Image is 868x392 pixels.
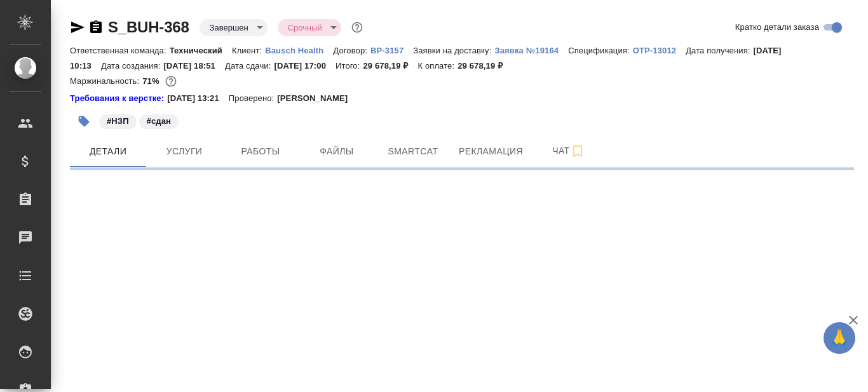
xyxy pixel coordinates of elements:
a: S_BUH-368 [108,18,189,36]
p: [PERSON_NAME] [277,92,357,105]
p: Ответственная команда: [70,46,170,55]
p: Договор: [333,46,370,55]
svg: Подписаться [570,144,585,159]
p: Клиент: [232,46,265,55]
p: 71% [142,76,162,86]
button: Доп статусы указывают на важность/срочность заказа [349,19,365,36]
p: 29 678,19 ₽ [458,61,512,71]
button: 🙏 [824,322,855,354]
span: Работы [230,144,291,159]
a: ВР-3157 [370,44,413,55]
p: 29 678,19 ₽ [363,61,417,71]
span: НЗП [98,115,138,126]
button: Скопировать ссылку для ЯМессенджера [70,20,85,35]
p: Спецификация: [568,46,632,55]
span: Чат [538,143,599,159]
span: Smartcat [383,144,444,159]
span: 🙏 [829,325,850,351]
p: [DATE] 17:00 [274,61,336,71]
button: 2400.53 UAH; 2587.42 RUB; [163,73,179,90]
p: Итого: [336,61,363,71]
a: Bausch Health [265,44,333,55]
button: Добавить тэг [70,107,98,135]
p: Маржинальность: [70,76,142,86]
div: Завершен [278,19,341,36]
p: OTP-13012 [633,46,686,55]
p: Заявка №19164 [494,46,568,55]
span: сдан [138,115,180,126]
p: #сдан [147,115,171,128]
button: Завершен [206,22,252,33]
p: Проверено: [229,92,278,105]
div: Завершен [200,19,268,36]
button: Скопировать ссылку [88,20,104,35]
span: Кратко детали заказа [735,21,819,34]
p: Bausch Health [265,46,333,55]
p: [DATE] 13:21 [167,92,229,105]
span: Файлы [306,144,367,159]
p: ВР-3157 [370,46,413,55]
p: Дата получения: [686,46,753,55]
p: К оплате: [417,61,458,71]
span: Рекламация [459,144,523,159]
button: Заявка №19164 [494,44,568,57]
p: [DATE] 18:51 [163,61,225,71]
p: Дата сдачи: [225,61,274,71]
div: Нажми, чтобы открыть папку с инструкцией [70,92,167,105]
p: Заявки на доставку: [413,46,494,55]
a: Требования к верстке: [70,92,167,105]
span: Услуги [154,144,215,159]
a: OTP-13012 [633,44,686,55]
p: Технический [170,46,232,55]
p: Дата создания: [101,61,163,71]
span: Детали [78,144,139,159]
button: Срочный [284,22,326,33]
p: #НЗП [107,115,129,128]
